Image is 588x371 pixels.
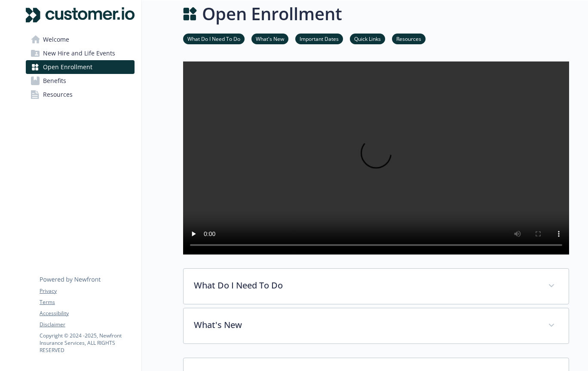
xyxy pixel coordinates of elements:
div: What Do I Need To Do [184,269,569,304]
a: Quick Links [350,34,385,43]
h1: Open Enrollment [202,1,342,27]
a: Welcome [26,33,135,46]
span: Welcome [43,33,69,46]
p: What Do I Need To Do [194,279,538,292]
a: Privacy [40,287,134,295]
a: Benefits [26,74,135,88]
a: Disclaimer [40,321,134,328]
a: Terms [40,298,134,306]
a: What Do I Need To Do [183,34,245,43]
span: Resources [43,88,73,101]
a: What's New [251,34,288,43]
a: Important Dates [295,34,343,43]
a: Open Enrollment [26,60,135,74]
a: Accessibility [40,310,134,317]
span: Benefits [43,74,66,88]
a: Resources [26,88,135,101]
a: Resources [392,34,426,43]
span: New Hire and Life Events [43,46,115,60]
p: Copyright © 2024 - 2025 , Newfront Insurance Services, ALL RIGHTS RESERVED [40,332,134,354]
div: What's New [184,308,569,343]
p: What's New [194,319,538,331]
span: Open Enrollment [43,60,92,74]
a: New Hire and Life Events [26,46,135,60]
